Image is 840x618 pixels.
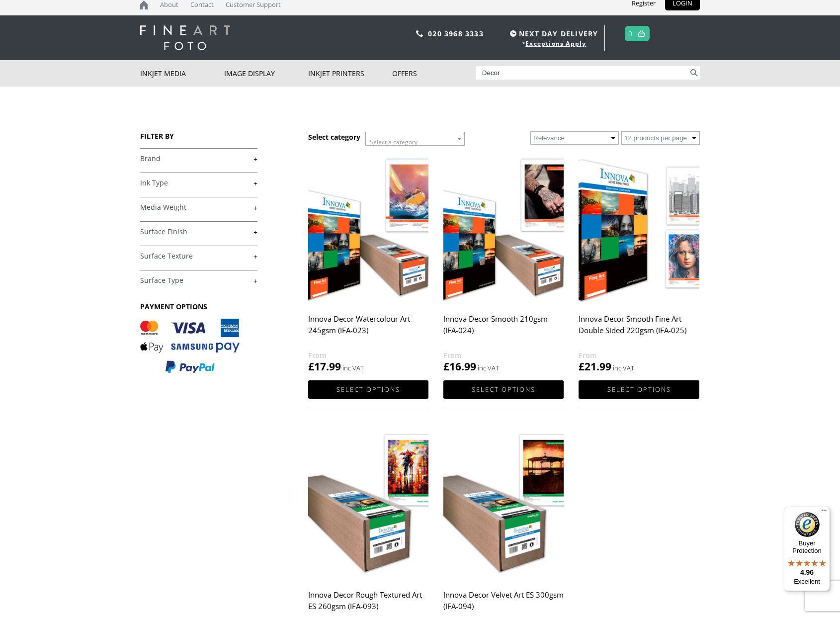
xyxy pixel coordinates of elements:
img: Trusted Shops Trustmark [795,512,820,537]
a: Innova Decor Smooth Fine Art Double Sided 220gsm (IFA-025) £21.99 [579,153,699,374]
a: Select options for “Innova Decor Watercolour Art 245gsm (IFA-023)” [308,380,428,399]
a: Image Display [224,60,308,87]
a: + [140,203,257,212]
p: Buyer Protection [784,539,830,554]
span: £ [443,359,449,373]
img: logo-white.svg [140,25,230,50]
h2: Innova Decor Smooth 210gsm (IFA-024) [443,310,564,350]
button: Menu [818,507,830,519]
h2: Innova Decor Watercolour Art 245gsm (IFA-023) [308,310,428,350]
h4: Media Weight [140,197,257,217]
img: Innova Decor Smooth Fine Art Double Sided 220gsm (IFA-025) [579,153,699,303]
a: Innova Decor Watercolour Art 245gsm (IFA-023) £17.99 [308,153,428,374]
span: 4.96 [800,568,814,576]
a: Inkjet Printers [308,60,392,87]
img: basket.svg [638,30,645,37]
span: £ [308,359,314,373]
a: + [140,154,257,164]
a: Inkjet Media [140,60,224,87]
h3: FILTER BY [140,131,257,141]
h4: Surface Type [140,270,257,290]
button: Search [688,66,700,80]
span: NEXT DAY DELIVERY [507,28,598,39]
a: Exceptions Apply [525,39,586,48]
a: 0 [628,26,633,41]
a: Offers [392,60,476,87]
a: + [140,252,257,261]
a: + [140,227,257,237]
img: Innova Decor Smooth 210gsm (IFA-024) [443,153,564,303]
h4: Brand [140,148,257,168]
h3: PAYMENT OPTIONS [140,302,257,311]
a: 020 3968 3333 [428,29,484,38]
a: + [140,276,257,285]
a: Select options for “Innova Decor Smooth Fine Art Double Sided 220gsm (IFA-025)” [579,380,699,399]
a: Innova Decor Smooth 210gsm (IFA-024) £16.99 [443,153,564,374]
img: time.svg [510,30,516,37]
h3: Select category [308,132,360,142]
h4: Ink Type [140,173,257,192]
input: Search products… [476,66,689,80]
button: Trusted Shops TrustmarkBuyer Protection4.96Excellent [784,507,830,591]
p: Excellent [784,578,830,586]
bdi: 16.99 [443,359,476,373]
img: Innova Decor Velvet Art ES 300gsm (IFA-094) [443,429,564,579]
bdi: 17.99 [308,359,341,373]
select: Shop order [530,131,619,145]
img: Innova Decor Rough Textured Art ES 260gsm (IFA-093) [308,429,428,579]
a: + [140,178,257,188]
img: PAYMENT OPTIONS [140,319,240,374]
h2: Innova Decor Smooth Fine Art Double Sided 220gsm (IFA-025) [579,310,699,350]
bdi: 21.99 [579,359,611,373]
h4: Surface Finish [140,221,257,241]
h4: Surface Texture [140,246,257,265]
img: Innova Decor Watercolour Art 245gsm (IFA-023) [308,153,428,303]
a: Select options for “Innova Decor Smooth 210gsm (IFA-024)” [443,380,564,399]
span: £ [579,359,585,373]
span: Select a category [370,138,418,146]
img: phone.svg [416,30,423,37]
